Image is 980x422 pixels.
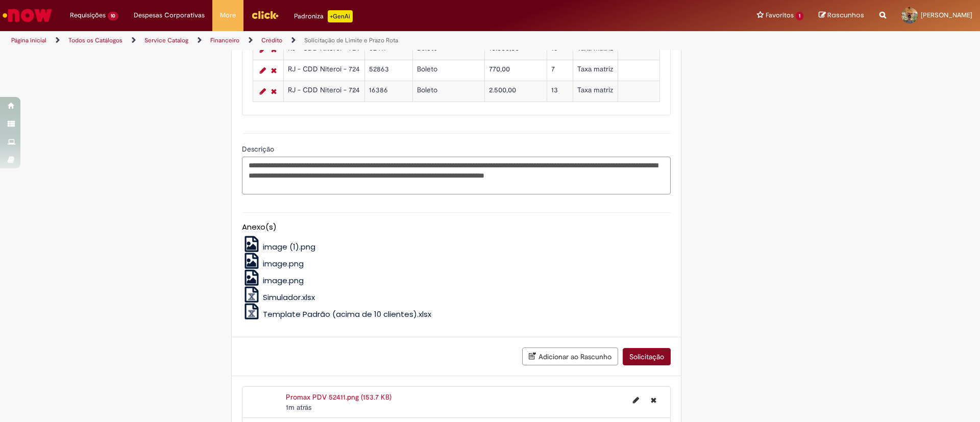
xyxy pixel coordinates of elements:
td: 2.500,00 [485,81,547,102]
span: Rascunhos [827,10,864,20]
textarea: Descrição [242,157,671,194]
ul: Trilhas de página [8,31,646,50]
span: More [220,10,236,20]
span: Requisições [70,10,106,20]
td: RJ - CDD Niteroi - 724 [284,81,365,102]
h5: Anexo(s) [242,223,671,232]
a: Página inicial [11,36,46,44]
td: Taxa matriz [573,81,618,102]
td: Boleto [412,81,485,102]
td: Boleto [412,39,485,60]
a: image (1).png [242,241,316,252]
td: 52411 [365,39,412,60]
a: Service Catalog [144,36,188,44]
p: +GenAi [328,10,353,22]
td: RJ - CDD Niteroi - 724 [284,60,365,81]
a: image.png [242,258,304,269]
span: image.png [263,258,304,269]
a: Solicitação de Limite e Prazo Rota [304,36,398,44]
button: Editar nome de arquivo Promax PDV 52411.png [627,392,645,408]
button: Excluir Promax PDV 52411.png [645,392,663,408]
div: Padroniza [294,10,353,22]
a: Todos os Catálogos [68,36,122,44]
a: image.png [242,275,304,286]
span: Descrição [242,144,276,154]
span: [PERSON_NAME] [921,11,972,19]
td: 770,00 [485,60,547,81]
td: Taxa matriz [573,39,618,60]
td: 13 [547,81,573,102]
a: Rascunhos [819,11,864,20]
a: Financeiro [210,36,239,44]
button: Adicionar ao Rascunho [522,347,618,365]
span: Template Padrão (acima de 10 clientes).xlsx [263,309,431,319]
img: click_logo_yellow_360x200.png [251,7,279,22]
span: Despesas Corporativas [134,10,205,20]
a: Remover linha 2 [268,64,279,77]
a: Simulador.xlsx [242,292,315,303]
img: ServiceNow [1,5,54,26]
span: image.png [263,275,304,286]
td: RJ - CDD Niteroi - 724 [284,39,365,60]
a: Remover linha 1 [268,43,279,56]
a: Remover linha 3 [268,85,279,97]
td: 52863 [365,60,412,81]
span: Favoritos [766,10,794,20]
span: 1 [796,12,803,20]
td: 7 [547,60,573,81]
button: Solicitação [623,348,671,365]
td: 15 [547,39,573,60]
span: Simulador.xlsx [263,292,315,303]
a: Template Padrão (acima de 10 clientes).xlsx [242,309,432,319]
a: Crédito [261,36,282,44]
span: 10 [108,12,118,20]
td: 16386 [365,81,412,102]
a: Editar Linha 1 [257,43,268,56]
span: 1m atrás [286,403,311,412]
td: Taxa matriz [573,60,618,81]
span: image (1).png [263,241,315,252]
time: 27/08/2025 17:34:12 [286,403,311,412]
td: Boleto [412,60,485,81]
td: 10.000,00 [485,39,547,60]
a: Editar Linha 2 [257,64,268,77]
a: Promax PDV 52411.png (153.7 KB) [286,392,391,402]
a: Editar Linha 3 [257,85,268,97]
